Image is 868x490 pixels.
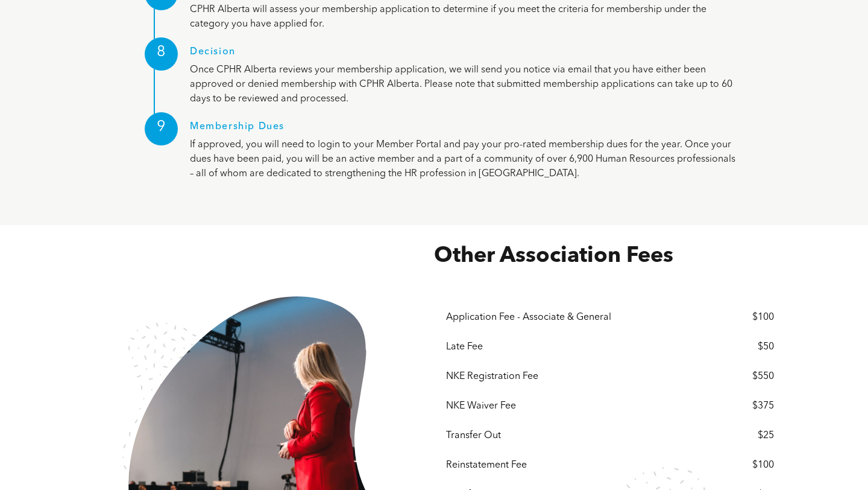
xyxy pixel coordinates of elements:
[708,401,774,412] div: $375
[145,112,178,145] div: 9
[446,401,705,412] div: NKE Waiver Fee
[145,37,178,71] div: 8
[190,63,735,106] p: Once CPHR Alberta reviews your membership application, we will send you notice via email that you...
[190,46,735,63] h1: Decision
[446,460,705,471] div: Reinstatement Fee
[446,371,705,383] div: NKE Registration Fee
[708,371,774,383] div: $550
[708,460,774,471] div: $100
[708,430,774,442] div: $25
[190,138,735,181] p: If approved, you will need to login to your Member Portal and pay your pro-rated membership dues ...
[446,312,705,323] div: Application Fee - Associate & General
[708,312,774,323] div: $100
[190,121,735,138] h1: Membership Dues
[446,342,705,353] div: Late Fee
[446,430,705,442] div: Transfer Out
[434,246,673,267] span: Other Association Fees
[190,2,735,31] p: CPHR Alberta will assess your membership application to determine if you meet the criteria for me...
[708,342,774,353] div: $50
